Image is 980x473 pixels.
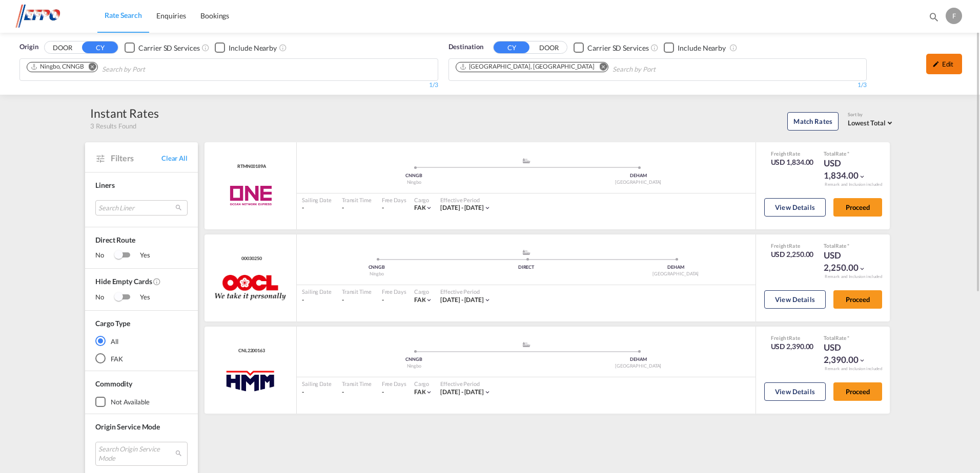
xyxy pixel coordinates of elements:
div: F [946,8,962,24]
div: 1/3 [448,81,867,90]
div: DEHAM [526,356,751,363]
md-icon: icon-chevron-down [859,357,866,364]
img: ONE [218,183,283,208]
span: Filters [111,153,161,164]
md-icon: Unchecked: Search for CY (Container Yard) services for all selected carriers.Checked : Search for... [201,44,210,52]
div: Ningbo [302,363,526,370]
div: - [342,388,372,397]
span: No [95,292,114,303]
span: FAK [414,296,426,304]
div: Free Days [382,288,406,295]
div: Contract / Rate Agreement / Tariff / Spot Pricing Reference Number: RTMN00189A [235,163,266,170]
div: 1/3 [19,81,438,90]
button: Match Rates [787,112,839,131]
md-icon: Unchecked: Search for CY (Container Yard) services for all selected carriers.Checked : Search for... [650,44,659,52]
md-checkbox: Checkbox No Ink [574,42,648,53]
input: Search by Port [102,61,199,78]
div: CNNGB [302,173,526,179]
div: icon-magnify [928,11,940,27]
button: Proceed [833,382,882,401]
div: - [302,204,332,212]
div: - [302,296,332,305]
div: Effective Period [440,380,491,388]
span: Rate Search [105,11,142,19]
div: [GEOGRAPHIC_DATA] [526,363,751,370]
div: [GEOGRAPHIC_DATA] [526,179,751,186]
md-icon: icon-chevron-down [484,389,491,396]
md-icon: Activate this filter to exclude rate cards without rates. [153,277,161,286]
div: Freight Rate [771,242,814,249]
md-icon: icon-chevron-down [859,173,866,180]
div: DEHAM [526,173,751,179]
span: Origin Service Mode [95,422,160,431]
div: Carrier SD Services [587,43,648,53]
span: Subject to Remarks [846,243,849,249]
md-icon: Unchecked: Ignores neighbouring ports when fetching rates.Checked : Includes neighbouring ports w... [729,44,738,52]
div: Cargo Type [95,318,130,329]
span: FAK [414,204,426,211]
md-chips-wrap: Chips container. Use arrow keys to select chips. [25,59,203,78]
div: Sailing Date [302,196,332,204]
button: DOOR [531,42,567,54]
span: Origin [19,42,38,52]
md-icon: icon-chevron-down [859,265,866,272]
span: Hide Empty Cards [95,276,188,292]
div: Total Rate [824,242,875,249]
span: No [95,250,114,261]
div: Freight Rate [771,150,814,157]
button: Proceed [833,198,882,217]
span: Enquiries [156,11,186,20]
span: 00030250 [239,255,261,262]
div: [GEOGRAPHIC_DATA] [601,271,750,277]
div: Cargo [414,380,433,388]
md-checkbox: Checkbox No Ink [215,42,277,53]
div: 23 Aug 2025 - 14 Sep 2025 [440,296,484,305]
div: Effective Period [440,196,491,204]
span: Bookings [200,11,229,20]
span: Lowest Total [848,119,886,127]
img: d38966e06f5511efa686cdb0e1f57a29.png [15,5,85,28]
md-radio-button: FAK [95,353,188,363]
span: Subject to Remarks [846,150,849,157]
div: Press delete to remove this chip. [459,62,597,71]
div: Effective Period [440,288,491,295]
md-chips-wrap: Chips container. Use arrow keys to select chips. [454,59,714,78]
div: - [382,204,384,212]
img: HMM [223,367,277,393]
div: CNNGB [302,356,526,363]
span: Subject to Remarks [846,335,849,341]
md-icon: assets/icons/custom/ship-fill.svg [520,342,533,347]
div: Ningbo [302,179,526,186]
md-icon: Unchecked: Ignores neighbouring ports when fetching rates.Checked : Includes neighbouring ports w... [279,44,287,52]
md-radio-button: All [95,336,188,346]
md-icon: icon-chevron-down [425,389,433,396]
span: [DATE] - [DATE] [440,204,484,211]
span: Direct Route [95,235,188,250]
div: Contract / Rate Agreement / Tariff / Spot Pricing Reference Number: 00030250 [239,255,261,262]
span: Liners [95,181,114,189]
span: Commodity [95,379,132,388]
span: CNL2200163 [236,348,265,354]
div: USD 2,250.00 [824,249,875,274]
button: Remove [593,62,608,73]
div: Transit Time [342,288,372,295]
div: Remark and Inclusion included [817,274,890,279]
div: Sailing Date [302,380,332,388]
div: icon-pencilEdit [926,54,962,74]
div: USD 2,390.00 [824,341,875,366]
div: Free Days [382,196,406,204]
div: USD 2,250.00 [771,249,814,260]
div: Include Nearby [229,43,277,53]
div: Cargo [414,196,433,204]
button: CY [82,41,118,53]
div: DIRECT [452,264,601,271]
span: 3 Results Found [90,121,136,131]
button: Proceed [833,290,882,309]
span: Yes [130,250,150,261]
div: USD 1,834.00 [771,157,814,167]
div: - [302,388,332,397]
div: Freight Rate [771,334,814,341]
div: Transit Time [342,380,372,388]
div: Remark and Inclusion included [817,366,890,372]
